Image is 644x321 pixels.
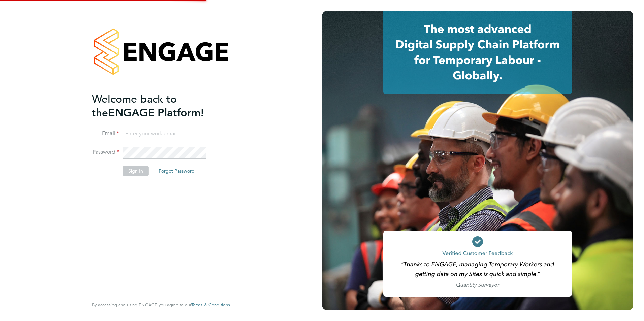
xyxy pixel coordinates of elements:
h2: ENGAGE Platform! [92,92,223,120]
input: Enter your work email... [123,128,206,140]
a: Terms & Conditions [191,302,230,308]
label: Password [92,149,119,156]
span: By accessing and using ENGAGE you agree to our [92,302,230,308]
span: Terms & Conditions [191,302,230,308]
button: Forgot Password [153,166,200,176]
button: Sign In [123,166,149,176]
span: Welcome back to the [92,93,177,119]
label: Email [92,130,119,137]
